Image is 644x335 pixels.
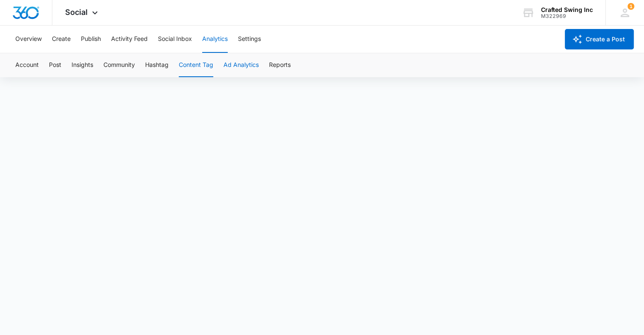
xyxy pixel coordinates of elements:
div: account name [541,6,593,13]
button: Settings [238,26,261,53]
button: Create a Post [565,29,634,49]
div: notifications count [627,3,634,10]
button: Community [103,53,135,77]
button: Post [49,53,61,77]
button: Overview [15,26,42,53]
span: 1 [627,3,634,10]
button: Hashtag [145,53,169,77]
button: Ad Analytics [223,53,259,77]
span: Social [65,8,88,17]
button: Account [15,53,39,77]
button: Reports [269,53,291,77]
div: account id [541,13,593,19]
button: Social Inbox [158,26,192,53]
button: Analytics [202,26,228,53]
button: Activity Feed [111,26,148,53]
button: Create [52,26,71,53]
button: Publish [81,26,101,53]
button: Content Tag [179,53,213,77]
button: Insights [72,53,93,77]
